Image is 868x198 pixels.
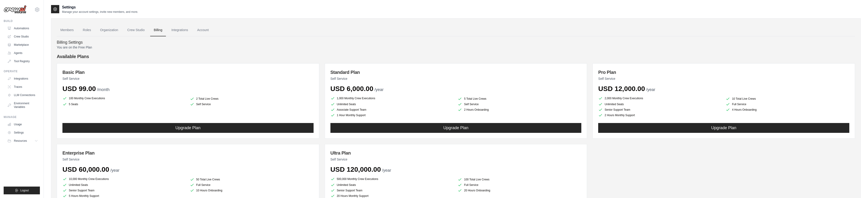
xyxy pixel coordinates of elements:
[79,24,95,36] a: Roles
[330,102,454,107] li: Unlimited Seats
[646,87,655,92] span: /year
[5,91,40,99] a: LLM Connections
[458,102,581,107] li: Self Service
[330,166,381,173] span: USD 120,000.00
[458,107,581,112] li: 2 Hours Onboarding
[330,183,454,187] li: Unlimited Seats
[458,96,581,101] li: 5 Total Live Crews
[330,150,582,156] h3: Ultra Plan
[598,85,645,92] span: USD 12,000.00
[62,76,314,81] p: Self Service
[20,189,29,192] span: Logout
[190,188,314,193] li: 10 Hours Onboarding
[458,177,581,182] li: 100 Total Live Crews
[124,24,148,36] a: Crew Studio
[330,76,582,81] p: Self Service
[5,75,40,82] a: Integrations
[5,83,40,91] a: Traces
[598,102,722,107] li: Unlimited Seats
[330,107,454,112] li: Associate Support Team
[190,183,314,187] li: Full Service
[598,96,722,101] li: 2,000 Monthly Crew Executions
[5,129,40,136] a: Settings
[62,102,186,107] li: 5 Seats
[330,85,373,92] span: USD 6,000.00
[193,24,212,36] a: Account
[458,188,581,193] li: 20 Hours Onboarding
[62,85,96,92] span: USD 99.00
[57,40,855,45] h4: Billing Settings
[190,177,314,182] li: 50 Total Live Crews
[110,168,119,173] span: /year
[4,115,40,119] div: Manage
[330,176,454,182] li: 500,000 Monthly Crew Executions
[62,157,314,162] p: Self Service
[5,137,40,144] button: Resources
[5,25,40,32] a: Automations
[5,49,40,57] a: Agents
[598,113,722,118] li: 2 Hours Monthly Support
[330,188,454,193] li: Senior Support Team
[5,41,40,48] a: Marketplace
[62,176,186,182] li: 10,000 Monthly Crew Executions
[5,121,40,128] a: Usage
[62,183,186,187] li: Unlimited Seats
[190,102,314,107] li: Self Service
[62,188,186,193] li: Senior Support Team
[168,24,192,36] a: Integrations
[726,96,849,101] li: 10 Total Live Crews
[726,107,849,112] li: 4 Hours Onboarding
[4,187,40,194] button: Logout
[150,24,166,36] a: Billing
[57,53,855,60] h4: Available Plans
[5,58,40,65] a: Tool Registry
[190,96,314,101] li: 2 Total Live Crews
[458,183,581,187] li: Full Service
[4,5,26,14] img: Logo
[62,69,314,75] h3: Basic Plan
[330,69,582,75] h3: Standard Plan
[330,96,454,101] li: 1,000 Monthly Crew Executions
[598,76,849,81] p: Self Service
[726,102,849,107] li: Full Service
[598,123,849,133] button: Upgrade Plan
[374,87,384,92] span: /year
[330,123,582,133] button: Upgrade Plan
[4,19,40,23] div: Build
[96,24,122,36] a: Organization
[62,96,186,101] li: 100 Monthly Crew Executions
[62,5,138,10] h2: Settings
[382,168,391,173] span: /year
[330,157,582,162] p: Self Service
[330,113,454,118] li: 1 Hour Monthly Support
[57,24,77,36] a: Members
[598,69,849,75] h3: Pro Plan
[14,139,27,143] span: Resources
[97,87,110,92] span: /month
[62,123,314,133] button: Upgrade Plan
[62,10,138,14] p: Manage your account settings, invite new members, and more.
[57,45,855,50] p: You are on the Free Plan
[62,150,314,156] h3: Enterprise Plan
[598,107,722,112] li: Senior Support Team
[62,166,109,173] span: USD 60,000.00
[5,33,40,40] a: Crew Studio
[5,100,40,111] a: Environment Variables
[4,70,40,73] div: Operate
